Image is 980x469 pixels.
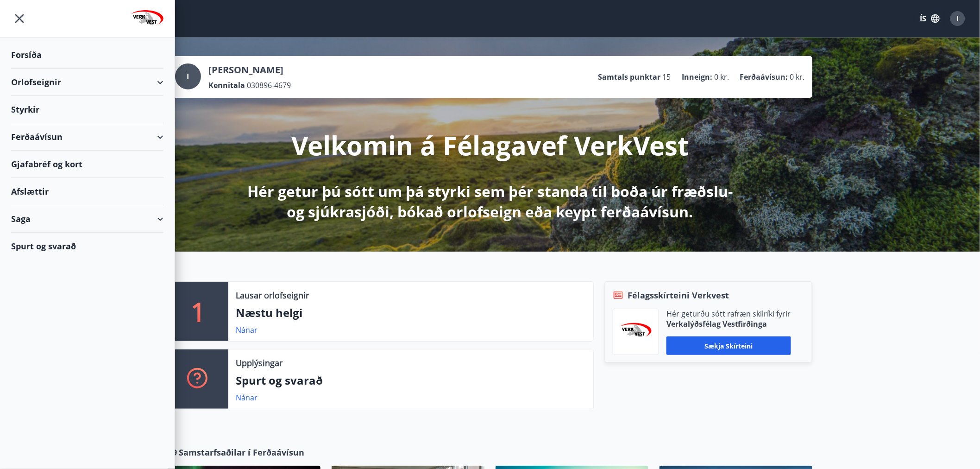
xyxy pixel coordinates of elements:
p: [PERSON_NAME] [208,63,291,76]
span: 030896-4679 [247,80,291,90]
p: Upplýsingar [236,357,283,369]
img: jihgzMk4dcgjRAW2aMgpbAqQEG7LZi0j9dOLAUvz.png [620,323,652,341]
span: I [957,13,959,24]
button: Sækja skírteini [666,336,791,355]
button: I [947,7,969,30]
p: Kennitala [208,80,245,90]
p: Velkomin á Félagavef VerkVest [291,127,689,163]
div: Forsíða [11,41,163,69]
span: Félagsskírteini Verkvest [628,289,729,301]
div: Gjafabréf og kort [11,151,163,178]
p: Verkalýðsfélag Vestfirðinga [666,319,791,329]
span: 15 [662,72,671,82]
p: Inneign : [682,72,712,82]
p: Lausar orlofseignir [236,289,309,301]
p: Næstu helgi [236,305,586,321]
p: Spurt og svarað [236,373,586,388]
div: Orlofseignir [11,69,163,96]
span: 0 kr. [790,72,805,82]
p: 1 [191,294,206,329]
button: ÍS [915,10,945,27]
span: I [187,71,189,82]
img: union_logo [131,10,163,29]
a: Nánar [236,393,258,403]
div: Saga [11,205,163,233]
p: Hér geturðu sótt rafræn skilríki fyrir [666,309,791,319]
a: Nánar [236,325,258,335]
div: Spurt og svarað [11,233,163,260]
div: Styrkir [11,96,163,123]
button: menu [11,10,28,27]
p: Hér getur þú sótt um þá styrki sem þér standa til boða úr fræðslu- og sjúkrasjóði, bókað orlofsei... [245,181,735,222]
p: Ferðaávísun : [740,72,788,82]
span: 0 kr. [714,72,729,82]
div: Ferðaávísun [11,123,163,151]
span: Samstarfsaðilar í Ferðaávísun [179,446,304,458]
div: Afslættir [11,178,163,205]
p: Samtals punktar [598,72,660,82]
